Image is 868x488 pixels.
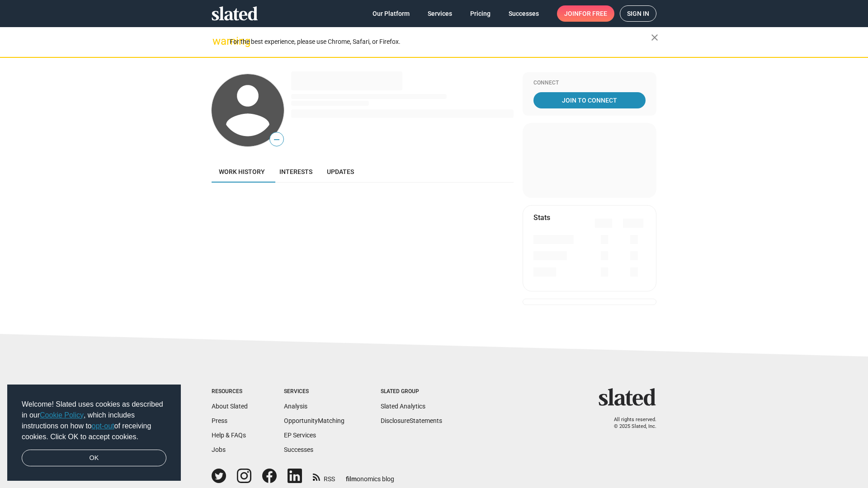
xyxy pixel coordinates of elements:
[284,446,313,453] a: Successes
[501,5,546,22] a: Successes
[284,432,316,439] a: EP Services
[463,5,498,22] a: Pricing
[627,6,649,21] span: Sign in
[7,385,181,481] div: cookieconsent
[279,168,312,175] span: Interests
[533,213,550,222] mat-card-title: Stats
[284,388,344,395] div: Services
[535,92,644,108] span: Join To Connect
[564,5,607,22] span: Join
[284,403,307,410] a: Analysis
[649,32,660,43] mat-icon: close
[270,134,283,145] span: —
[22,399,166,442] span: Welcome! Slated uses cookies as described in our , which includes instructions on how to of recei...
[620,5,656,22] a: Sign in
[373,5,410,22] span: Our Platform
[327,168,354,175] span: Updates
[212,432,246,439] a: Help & FAQs
[212,403,248,410] a: About Slated
[212,36,223,47] mat-icon: warning
[212,161,272,183] a: Work history
[470,5,491,22] span: Pricing
[212,417,227,424] a: Press
[557,5,614,22] a: Joinfor free
[533,80,646,87] div: Connect
[212,388,248,395] div: Resources
[365,5,417,22] a: Our Platform
[428,5,452,22] span: Services
[284,417,344,424] a: OpportunityMatching
[219,168,265,175] span: Work history
[533,92,646,108] a: Join To Connect
[22,450,166,467] a: dismiss cookie message
[92,422,114,430] a: opt-out
[320,161,361,183] a: Updates
[381,417,442,424] a: DisclosureStatements
[272,161,320,183] a: Interests
[579,5,607,22] span: for free
[604,417,656,430] p: All rights reserved. © 2025 Slated, Inc.
[346,475,357,483] span: film
[40,411,84,419] a: Cookie Policy
[381,403,425,410] a: Slated Analytics
[420,5,459,22] a: Services
[212,446,226,453] a: Jobs
[313,469,335,483] a: RSS
[509,5,539,22] span: Successes
[230,36,651,48] div: For the best experience, please use Chrome, Safari, or Firefox.
[381,388,442,395] div: Slated Group
[346,468,394,483] a: filmonomics blog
